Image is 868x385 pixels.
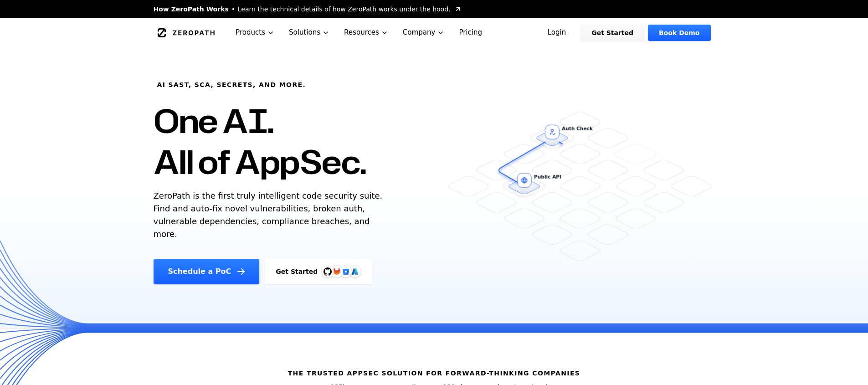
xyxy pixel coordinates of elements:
h6: AI SAST, SCA, Secrets, and more. [157,80,306,89]
button: Resources [337,18,395,47]
a: Login [537,25,577,41]
a: Schedule a PoC [154,259,260,284]
nav: Global [143,18,726,47]
svg: Bitbucket [341,267,351,277]
img: GitLab [328,262,346,281]
a: Pricing [452,18,489,47]
img: Azure [351,268,359,275]
span: Learn the technical details of how ZeroPath works under the hood. [238,5,451,14]
span: How ZeroPath Works [154,5,229,14]
a: Get Started [580,25,644,41]
a: Get StartedGitHubGitLabAzure [265,259,372,284]
button: Company [395,18,452,47]
button: Products [228,18,282,47]
a: How ZeroPath WorksLearn the technical details of how ZeroPath works under the hood. [154,5,462,14]
h6: The Trusted AppSec solution for forward-thinking companies [288,369,580,378]
a: Book Demo [648,25,710,41]
p: ZeroPath is the first truly intelligent code security suite. Find and auto-fix novel vulnerabilit... [154,190,387,241]
button: Solutions [282,18,337,47]
h1: One AI. All of AppSec. [154,100,366,182]
img: GitHub [324,267,332,276]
